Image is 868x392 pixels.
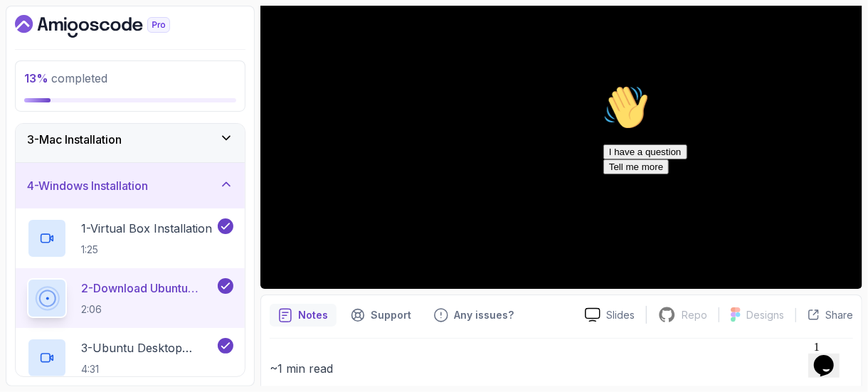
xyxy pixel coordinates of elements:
[15,15,203,38] a: Dashboard
[573,307,646,322] a: Slides
[16,117,245,162] button: 3-Mac Installation
[24,71,107,85] span: completed
[27,278,233,318] button: 2-Download Ubuntu Desktop2:06
[6,65,90,80] button: I have a question
[81,243,212,257] p: 1:25
[808,335,854,378] iframe: chat widget
[81,339,215,356] p: 3 - Ubuntu Desktop Installation
[598,79,854,328] iframe: chat widget
[6,6,262,95] div: 👋Hi! How can we help?I have a questionTell me more
[270,359,853,378] p: ~1 min read
[81,362,215,376] p: 4:31
[16,163,245,208] button: 4-Windows Installation
[27,177,148,194] h3: 4 - Windows Installation
[81,280,215,297] p: 2 - Download Ubuntu Desktop
[6,6,51,51] img: :wave:
[27,338,233,378] button: 3-Ubuntu Desktop Installation4:31
[81,220,212,237] p: 1 - Virtual Box Installation
[27,218,233,258] button: 1-Virtual Box Installation1:25
[24,71,48,85] span: 13 %
[27,131,122,148] h3: 3 - Mac Installation
[81,302,215,317] p: 2:06
[6,43,141,53] span: Hi! How can we help?
[6,80,71,95] button: Tell me more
